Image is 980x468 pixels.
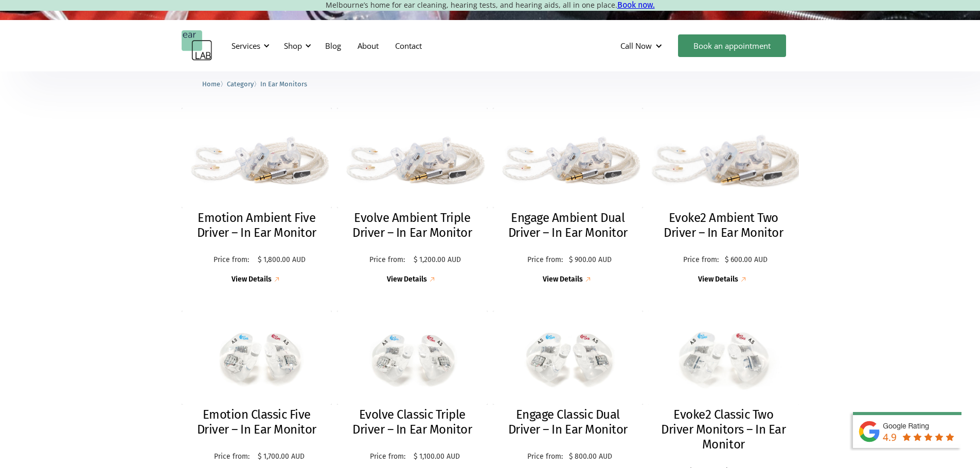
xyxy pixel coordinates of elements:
h2: Evolve Ambient Triple Driver – In Ear Monitor [347,211,477,240]
div: Services [231,41,260,51]
div: View Details [231,275,272,284]
img: Evolve Ambient Triple Driver – In Ear Monitor [337,108,488,208]
li: 〉 [227,79,260,89]
a: home [182,30,212,61]
p: $ 1,200.00 AUD [414,256,461,265]
img: Evoke2 Classic Two Driver Monitors – In Ear Monitor [648,311,799,405]
p: Price from: [523,453,566,461]
p: $ 1,700.00 AUD [258,453,305,461]
a: In Ear Monitors [260,79,307,88]
img: Evolve Classic Triple Driver – In Ear Monitor [337,311,488,405]
p: $ 1,800.00 AUD [258,256,306,265]
h2: Engage Ambient Dual Driver – In Ear Monitor [503,211,633,240]
div: View Details [387,275,427,284]
div: View Details [543,275,583,284]
img: Engage Ambient Dual Driver – In Ear Monitor [493,108,644,208]
li: 〉 [202,79,227,89]
a: Emotion Ambient Five Driver – In Ear MonitorEmotion Ambient Five Driver – In Ear MonitorPrice fro... [182,108,332,285]
a: Home [202,79,220,88]
a: Engage Ambient Dual Driver – In Ear MonitorEngage Ambient Dual Driver – In Ear MonitorPrice from:... [493,108,644,285]
h2: Evoke2 Ambient Two Driver – In Ear Monitor [658,211,789,240]
img: Evoke2 Ambient Two Driver – In Ear Monitor [642,103,805,212]
p: Price from: [207,256,255,265]
img: Emotion Ambient Five Driver – In Ear Monitor [182,108,332,208]
a: Evolve Ambient Triple Driver – In Ear MonitorEvolve Ambient Triple Driver – In Ear MonitorPrice f... [337,108,488,285]
span: In Ear Monitors [260,80,307,88]
p: $ 600.00 AUD [725,256,768,265]
a: Category [227,79,254,88]
a: Contact [387,31,430,61]
div: Call Now [612,30,673,61]
h2: Evoke2 Classic Two Driver Monitors – In Ear Monitor [658,407,789,452]
span: Category [227,80,254,88]
p: $ 800.00 AUD [569,453,612,461]
p: Price from: [680,256,722,265]
p: Price from: [208,453,255,461]
div: View Details [698,275,738,284]
p: $ 900.00 AUD [569,256,612,265]
h2: Emotion Ambient Five Driver – In Ear Monitor [192,211,322,240]
div: Shop [278,30,314,61]
p: Price from: [365,453,411,461]
h2: Evolve Classic Triple Driver – In Ear Monitor [347,407,477,437]
h2: Engage Classic Dual Driver – In Ear Monitor [503,407,633,437]
a: Book an appointment [678,34,786,57]
p: Price from: [364,256,411,265]
img: Engage Classic Dual Driver – In Ear Monitor [493,311,644,405]
div: Shop [284,41,302,51]
div: Services [225,30,273,61]
p: Price from: [524,256,566,265]
a: About [349,31,387,61]
span: Home [202,80,220,88]
h2: Emotion Classic Five Driver – In Ear Monitor [192,407,322,437]
div: Call Now [620,41,652,51]
p: $ 1,100.00 AUD [414,453,460,461]
a: Evoke2 Ambient Two Driver – In Ear MonitorEvoke2 Ambient Two Driver – In Ear MonitorPrice from:$ ... [648,108,799,285]
img: Emotion Classic Five Driver – In Ear Monitor [182,311,332,405]
a: Blog [317,31,349,61]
